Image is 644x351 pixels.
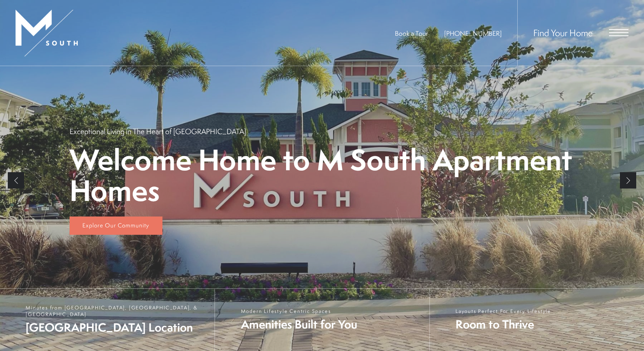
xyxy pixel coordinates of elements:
a: Call Us at 813-570-8014 [444,29,502,38]
a: Modern Lifestyle Centric Spaces [215,289,429,351]
span: Explore Our Community [82,221,149,229]
a: Next [620,172,636,189]
a: Find Your Home [533,26,593,39]
a: Explore Our Community [70,217,162,235]
p: Welcome Home to M South Apartment Homes [70,144,575,206]
span: [GEOGRAPHIC_DATA] Location [26,320,207,335]
p: Exceptional Living in The Heart of [GEOGRAPHIC_DATA] [70,126,246,136]
button: Open Menu [609,29,628,36]
a: Layouts Perfect For Every Lifestyle [429,289,644,351]
span: [PHONE_NUMBER] [444,29,502,38]
a: Book a Tour [395,29,428,38]
img: MSouth [16,10,78,56]
span: Amenities Built for You [241,316,357,332]
span: Modern Lifestyle Centric Spaces [241,308,357,314]
span: Minutes from [GEOGRAPHIC_DATA], [GEOGRAPHIC_DATA], & [GEOGRAPHIC_DATA] [26,304,207,318]
a: Previous [8,172,24,189]
span: Layouts Perfect For Every Lifestyle [456,308,551,314]
span: Room to Thrive [456,316,551,332]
